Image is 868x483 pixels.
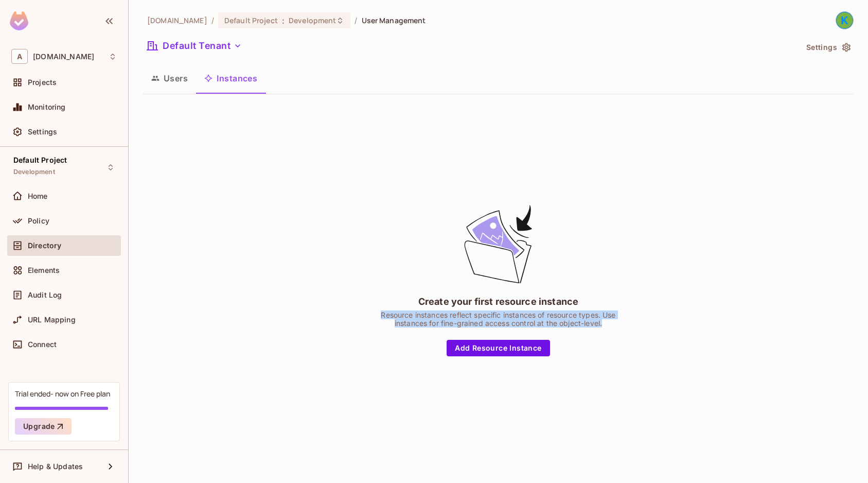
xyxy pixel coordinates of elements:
span: Audit Log [28,291,62,299]
span: Elements [28,266,60,274]
span: Directory [28,242,61,250]
span: Help & Updates [28,462,83,471]
span: Home [28,192,48,200]
button: Default Tenant [143,38,246,54]
li: / [355,15,357,25]
span: Monitoring [28,103,66,111]
img: Karanbir Singh [836,12,853,29]
div: Trial ended- now on Free plan [15,389,110,399]
span: Policy [28,217,49,225]
div: Resource instances reflect specific instances of resource types. Use instances for fine-grained a... [370,311,627,327]
span: A [11,49,28,64]
button: Add Resource Instance [447,340,550,356]
span: the active workspace [147,15,207,25]
span: URL Mapping [28,316,76,324]
span: Default Project [224,15,278,25]
button: Users [143,65,196,91]
span: Development [289,15,336,25]
span: Settings [28,128,57,136]
span: Default Project [13,156,67,164]
button: Upgrade [15,418,72,435]
div: Create your first resource instance [418,295,578,308]
span: Workspace: affle.com [33,53,94,61]
span: User Management [362,15,426,25]
button: Instances [196,65,265,91]
span: Projects [28,78,57,87]
button: Settings [802,39,854,56]
img: SReyMgAAAABJRU5ErkJggg== [10,11,28,30]
span: : [281,16,285,25]
span: Development [13,168,55,176]
span: Connect [28,340,57,349]
li: / [211,15,214,25]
